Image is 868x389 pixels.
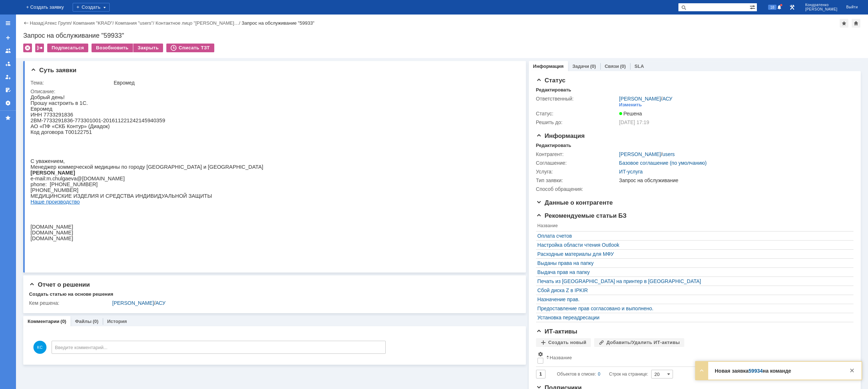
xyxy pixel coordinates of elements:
[115,20,153,26] a: Компания "users"
[538,251,848,257] a: Расходные материалы для МФУ
[590,64,596,69] div: (0)
[33,341,46,354] span: КС
[768,5,776,10] span: 18
[29,300,111,306] div: Кем решена:
[619,96,673,102] div: /
[538,242,848,248] a: Настройка области чтения Outlook
[155,20,242,26] div: /
[30,20,43,26] a: Назад
[2,97,14,109] a: Настройки
[536,111,618,116] div: Статус:
[538,306,848,311] a: Предоставление прав согласовано и выполнено.
[538,287,848,293] a: Сбой диска Z в IPKIR
[536,151,618,157] div: Контрагент:
[29,281,90,288] span: Отчет о решении
[536,212,627,219] span: Рекомендуемые статьи БЗ
[619,119,649,125] span: [DATE] 17:19
[538,296,848,302] div: Назначение прав.
[536,160,618,166] div: Соглашение:
[749,368,763,374] a: 59934
[634,64,644,69] a: SLA
[2,32,14,44] a: Создать заявку
[619,177,849,183] div: Запрос на обслуживание
[536,87,571,93] div: Редактировать
[715,368,791,374] strong: Новая заявка на команде
[619,160,707,166] a: Базовое соглашение (по умолчанию)
[73,20,112,26] a: Компания "KRAD"
[61,319,66,324] div: (0)
[750,3,757,10] span: Расширенный поиск
[75,319,92,324] a: Файлы
[662,96,673,102] a: АСУ
[93,319,98,324] div: (0)
[805,3,837,7] span: Кондратенко
[45,20,70,26] a: Атекс Групп
[538,315,848,320] a: Установка переадресации
[619,151,661,157] a: [PERSON_NAME]
[536,96,618,102] div: Ответственный:
[536,177,618,183] div: Тип заявки:
[598,370,600,378] div: 0
[112,300,514,306] div: /
[533,64,564,69] a: Информация
[697,366,706,375] div: Развернуть
[155,20,239,26] a: Контактное лицо "[PERSON_NAME]…
[550,355,572,360] div: Название
[536,199,613,206] span: Данные о контрагенте
[536,119,618,125] div: Решить до:
[848,366,856,375] div: Закрыть
[538,351,543,357] span: Настройки
[2,71,14,83] a: Мои заявки
[114,80,514,86] div: Евромед
[20,81,22,87] span: .
[619,169,643,175] a: ИТ-услуга
[107,319,127,324] a: История
[619,111,642,116] span: Решена
[538,269,848,275] a: Выдача прав на папку
[536,186,618,192] div: Способ обращения:
[605,64,619,69] a: Связи
[73,3,110,12] div: Создать
[572,64,589,69] a: Задачи
[536,328,577,335] span: ИТ-активы
[536,77,565,84] span: Статус
[557,372,596,377] span: Объектов в списке:
[31,80,112,86] div: Тема:
[538,278,848,284] a: Печать из [GEOGRAPHIC_DATA] на принтер в [GEOGRAPHIC_DATA]
[31,67,76,74] span: Суть заявки
[662,151,675,157] a: users
[112,300,154,306] a: [PERSON_NAME]
[788,3,796,12] a: Перейти в интерфейс администратора
[545,350,850,367] th: Название
[155,300,166,306] a: АСУ
[538,260,848,266] a: Выданы права на папку
[2,45,14,57] a: Заявки на командах
[28,319,60,324] a: Комментарии
[16,81,20,87] span: m
[805,7,837,12] span: [PERSON_NAME]
[557,370,648,378] i: Строк на странице:
[536,169,618,175] div: Услуга:
[35,44,44,52] div: Работа с массовостью
[2,58,14,70] a: Заявки в моей ответственности
[536,222,850,232] th: Название
[46,81,94,87] span: @[DOMAIN_NAME]
[31,89,515,94] div: Описание:
[619,96,661,102] a: [PERSON_NAME]
[538,233,848,239] a: Оплата счетов
[536,143,571,148] div: Редактировать
[852,19,860,28] div: Сделать домашней страницей
[242,20,315,26] div: Запрос на обслуживание "59933"
[115,20,155,26] div: /
[23,44,32,52] div: Удалить
[29,291,113,297] div: Создать статью на основе решения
